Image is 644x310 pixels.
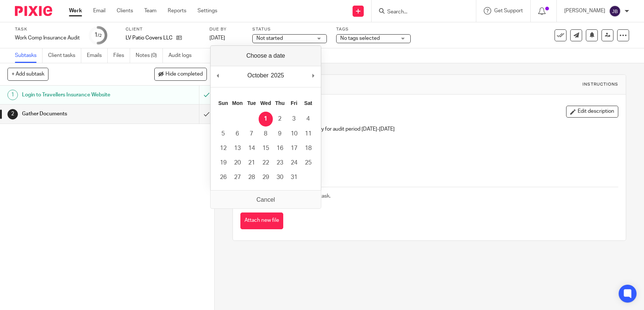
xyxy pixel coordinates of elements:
[244,156,259,170] button: 21
[168,7,186,15] a: Reports
[218,100,228,106] abbr: Sunday
[230,127,244,141] button: 6
[301,156,315,170] button: 25
[126,34,173,42] p: LV Patio Covers LLC
[7,109,18,119] div: 2
[275,100,284,106] abbr: Thursday
[136,48,163,63] a: Notes (0)
[117,7,133,15] a: Clients
[69,7,82,15] a: Work
[310,70,317,81] button: Next Month
[304,100,312,106] abbr: Saturday
[209,35,225,41] span: [DATE]
[22,108,135,119] h1: Gather Documents
[336,26,411,32] label: Tags
[247,100,256,106] abbr: Tuesday
[209,26,243,32] label: Due by
[259,112,273,126] button: 1
[240,212,283,229] button: Attach new file
[241,141,618,148] p: Subcontractor List
[244,170,259,185] button: 28
[165,71,203,77] span: Hide completed
[144,7,157,15] a: Team
[273,127,287,141] button: 9
[230,141,244,156] button: 13
[246,70,270,81] div: October
[287,127,301,141] button: 10
[230,156,244,170] button: 20
[259,156,273,170] button: 22
[7,90,18,100] div: 1
[87,48,108,63] a: Emails
[241,133,618,140] p: Profit and loss
[244,127,259,141] button: 7
[566,106,618,118] button: Edit description
[154,68,207,80] button: Hide completed
[232,100,243,106] abbr: Monday
[214,70,222,81] button: Previous Month
[230,170,244,185] button: 27
[48,48,81,63] a: Client tasks
[301,112,315,126] button: 4
[94,31,102,39] div: 1
[256,80,445,88] h1: Gather Documents
[168,48,197,63] a: Audit logs
[287,170,301,185] button: 31
[7,68,48,80] button: + Add subtask
[216,127,230,141] button: 5
[609,5,621,17] img: svg%3E
[216,141,230,156] button: 12
[301,127,315,141] button: 11
[241,194,331,199] span: There are no files attached to this task.
[15,6,52,16] img: Pixie
[386,9,454,16] input: Search
[583,82,618,87] div: Instructions
[22,89,135,100] h1: Login to Travellers Insurance Website
[15,48,42,63] a: Subtasks
[256,36,283,41] span: Not started
[494,8,523,13] span: Get Support
[291,100,297,106] abbr: Friday
[259,141,273,156] button: 15
[287,112,301,126] button: 3
[260,100,271,106] abbr: Wednesday
[98,33,102,38] small: /2
[15,34,80,42] div: Work Comp Insurance Audit
[113,48,130,63] a: Files
[15,26,80,32] label: Task
[216,170,230,185] button: 26
[93,7,105,15] a: Email
[564,7,605,15] p: [PERSON_NAME]
[252,26,327,32] label: Status
[259,127,273,141] button: 8
[259,170,273,185] button: 29
[273,112,287,126] button: 2
[273,141,287,156] button: 16
[301,141,315,156] button: 18
[216,156,230,170] button: 19
[273,170,287,185] button: 30
[241,125,618,133] p: Will need 941s and Payroll summary for audit period [DATE]-[DATE]
[270,70,285,81] div: 2025
[340,36,380,41] span: No tags selected
[126,26,200,32] label: Client
[287,156,301,170] button: 24
[273,156,287,170] button: 23
[198,7,217,15] a: Settings
[244,141,259,156] button: 14
[287,141,301,156] button: 17
[241,148,618,156] p: 1099s and 1096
